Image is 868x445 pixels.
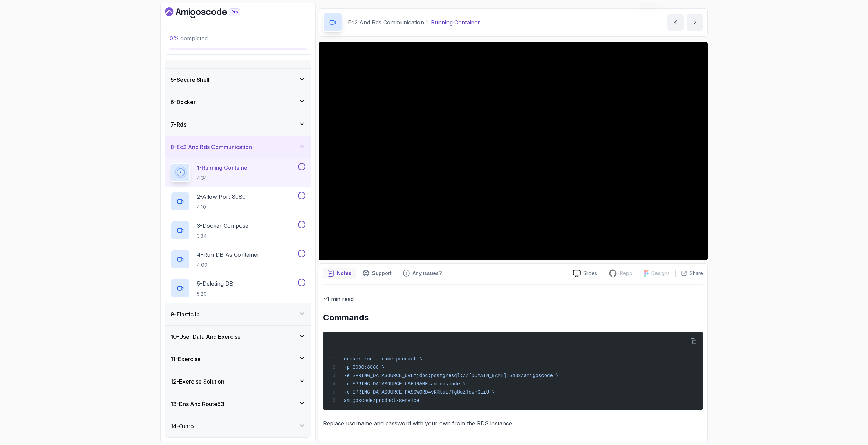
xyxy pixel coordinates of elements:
button: Share [675,270,703,277]
p: 4:10 [197,204,246,210]
span: -e SPRING_DATASOURCE_URL=jdbc:postgresql://[DOMAIN_NAME]:5432/amigoscode \ [344,373,559,378]
button: 3-Docker Compose3:34 [171,221,305,240]
button: 11-Exercise [165,348,311,370]
button: 13-Dns And Route53 [165,393,311,415]
p: 4:34 [197,175,249,181]
button: Feedback button [399,268,446,279]
p: 4:00 [197,261,260,268]
p: Ec2 And Rds Communication [348,18,424,27]
button: notes button [323,268,356,279]
button: 2-Allow Port 80804:10 [171,192,305,211]
h3: 7 - Rds [171,120,186,129]
p: Replace username and password with your own from the RDS instance. [323,418,703,428]
button: 8-Ec2 And Rds Communication [165,136,311,158]
h3: 5 - Secure Shell [171,76,209,84]
p: 5 - Deleting DB [197,279,233,288]
p: 1 - Running Container [197,164,249,172]
a: Slides [567,270,603,277]
h3: 8 - Ec2 And Rds Communication [171,143,252,151]
p: 3:34 [197,233,248,239]
span: amigoscode/product-service [344,398,419,403]
h3: 6 - Docker [171,98,196,106]
button: 7-Rds [165,113,311,136]
span: docker run --name product \ [344,356,422,362]
button: 14-Outro [165,415,311,437]
p: Share [690,270,703,277]
button: 6-Docker [165,91,311,113]
p: Designs [651,270,670,277]
button: Support button [358,268,396,279]
a: Dashboard [165,7,256,18]
button: previous content [667,14,684,31]
button: 10-User Data And Exercise [165,326,311,348]
span: 0 % [169,35,179,42]
p: Any issues? [413,270,442,277]
h3: 9 - Elastic Ip [171,310,200,318]
button: 1-Running Container4:34 [171,163,305,182]
p: Repo [620,270,632,277]
h3: 10 - User Data And Exercise [171,333,241,341]
p: Support [372,270,392,277]
button: 5-Secure Shell [165,69,311,91]
iframe: 1 - Running Container [319,42,708,260]
button: 5-Deleting DB5:20 [171,279,305,298]
p: 2 - Allow Port 8080 [197,192,246,201]
p: ~1 min read [323,294,703,304]
span: -e SPRING_DATASOURCE_USERNAME=amigoscode \ [344,381,466,387]
p: Slides [583,270,597,277]
span: completed [169,35,208,42]
p: 4 - Run DB As Container [197,250,260,259]
h3: 11 - Exercise [171,355,201,363]
button: next content [687,14,703,31]
h3: 14 - Outro [171,422,194,431]
button: 9-Elastic Ip [165,303,311,325]
p: Notes [337,270,351,277]
p: 5:20 [197,290,233,297]
h2: Commands [323,312,703,323]
button: 4-Run DB As Container4:00 [171,250,305,269]
p: 3 - Docker Compose [197,221,248,230]
span: -p 8080:8080 \ [344,365,385,370]
h3: 13 - Dns And Route53 [171,400,224,408]
span: -e SPRING_DATASOURCE_PASSWORD=vRRtul7Tg8uZTeWnGLiU \ [344,389,495,395]
h3: 12 - Exercise Solution [171,377,224,386]
p: Running Container [431,18,480,27]
button: 12-Exercise Solution [165,370,311,393]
